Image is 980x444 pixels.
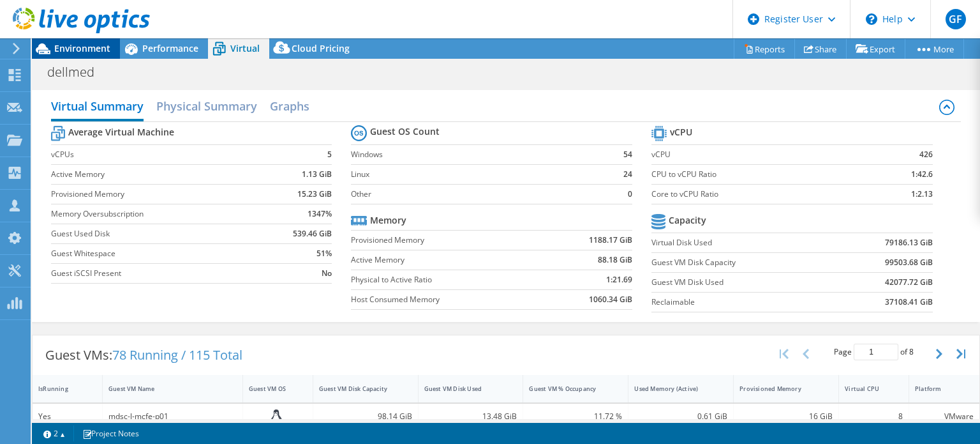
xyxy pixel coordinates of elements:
[51,267,265,280] label: Guest iSCSI Present
[623,168,632,181] b: 24
[51,247,265,260] label: Guest Whitespace
[911,168,933,181] b: 1:42.6
[308,208,332,220] b: 1347%
[651,296,835,309] label: Reclaimable
[739,410,833,424] div: 16 GiB
[885,256,933,269] b: 99503.68 GiB
[670,126,692,139] b: vCPU
[651,256,835,269] label: Guest VM Disk Capacity
[651,276,835,289] label: Guest VM Disk Used
[51,227,265,240] label: Guest Used Disk
[351,273,544,286] label: Physical to Active Ratio
[270,93,309,119] h2: Graphs
[669,214,706,227] b: Capacity
[370,214,406,227] b: Memory
[142,42,198,54] span: Performance
[34,425,74,441] a: 2
[834,344,914,360] span: Page of
[51,208,265,220] label: Memory Oversubscription
[739,385,817,393] div: Provisioned Memory
[51,93,144,121] h2: Virtual Summary
[51,188,265,201] label: Provisioned Memory
[424,385,502,393] div: Guest VM Disk Used
[322,267,332,280] b: No
[41,65,114,79] h1: dellmed
[854,344,898,360] input: jump to page
[651,168,868,181] label: CPU to vCPU Ratio
[424,410,517,424] div: 13.48 GiB
[68,126,174,139] b: Average Virtual Machine
[230,42,260,54] span: Virtual
[38,385,81,393] div: IsRunning
[845,410,903,424] div: 8
[327,148,332,161] b: 5
[51,168,265,181] label: Active Memory
[529,410,622,424] div: 11.72 %
[885,276,933,289] b: 42077.72 GiB
[112,346,242,364] span: 78 Running / 115 Total
[734,39,795,59] a: Reports
[946,9,966,29] span: GF
[598,254,632,266] b: 88.18 GiB
[319,385,397,393] div: Guest VM Disk Capacity
[915,385,958,393] div: Platform
[915,410,974,424] div: VMware
[351,148,606,161] label: Windows
[845,385,887,393] div: Virtual CPU
[885,236,933,249] b: 79186.13 GiB
[73,425,148,441] a: Project Notes
[351,188,606,201] label: Other
[249,385,292,393] div: Guest VM OS
[108,385,221,393] div: Guest VM Name
[919,148,933,161] b: 426
[885,296,933,309] b: 37108.41 GiB
[51,148,265,161] label: vCPUs
[351,168,606,181] label: Linux
[905,39,964,59] a: More
[634,385,712,393] div: Used Memory (Active)
[589,234,632,247] b: 1188.17 GiB
[606,273,632,286] b: 1:21.69
[911,188,933,201] b: 1:2.13
[319,410,412,424] div: 98.14 GiB
[297,188,332,201] b: 15.23 GiB
[651,148,868,161] label: vCPU
[634,410,727,424] div: 0.61 GiB
[866,13,877,25] svg: \n
[529,385,607,393] div: Guest VM % Occupancy
[293,227,332,240] b: 539.46 GiB
[589,293,632,306] b: 1060.34 GiB
[316,247,332,260] b: 51%
[351,254,544,266] label: Active Memory
[156,93,257,119] h2: Physical Summary
[38,410,96,424] div: Yes
[292,42,350,54] span: Cloud Pricing
[351,234,544,247] label: Provisioned Memory
[108,410,237,424] div: mdsc-l-mcfe-p01
[351,293,544,306] label: Host Consumed Memory
[623,148,632,161] b: 54
[909,346,914,357] span: 8
[302,168,332,181] b: 1.13 GiB
[651,188,868,201] label: Core to vCPU Ratio
[846,39,905,59] a: Export
[628,188,632,201] b: 0
[370,125,440,138] b: Guest OS Count
[651,236,835,249] label: Virtual Disk Used
[54,42,110,54] span: Environment
[33,335,255,375] div: Guest VMs:
[794,39,847,59] a: Share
